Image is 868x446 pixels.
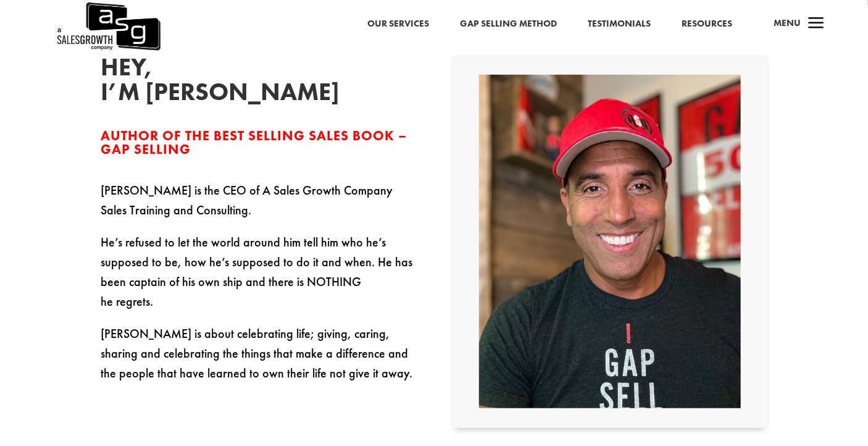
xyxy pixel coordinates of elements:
[101,232,415,324] p: He’s refused to let the world around him tell him who he’s supposed to be, how he’s supposed to d...
[682,16,732,32] a: Resources
[101,127,407,158] span: Author of the Best Selling Sales Book – Gap Selling
[804,12,828,36] span: a
[101,180,415,232] p: [PERSON_NAME] is the CEO of A Sales Growth Company Sales Training and Consulting.
[101,55,286,111] h2: Hey, I’m [PERSON_NAME]
[460,16,557,32] a: Gap Selling Method
[588,16,651,32] a: Testimonials
[101,324,415,383] p: [PERSON_NAME] is about celebrating life; giving, caring, sharing and celebrating the things that ...
[367,16,429,32] a: Our Services
[774,17,801,29] span: Menu
[479,75,741,408] img: Headshot and Bio - Preferred Headshot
